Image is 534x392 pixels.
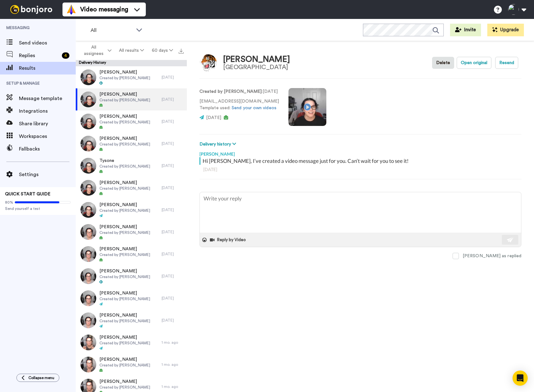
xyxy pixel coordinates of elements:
[80,312,96,328] img: 5e53165e-e7fb-4126-8db3-772f39107deb-thumb.jpg
[77,42,115,59] button: All assignees
[19,95,76,102] span: Message template
[162,229,184,235] div: [DATE]
[81,44,106,57] span: All assignees
[19,171,76,178] span: Settings
[99,268,150,274] span: [PERSON_NAME]
[5,192,50,196] span: QUICK START GUIDE
[209,235,248,245] button: Reply by Video
[80,224,96,240] img: 8f814e6c-e2c5-478a-aab2-72ad2358b8f8-thumb.jpg
[76,88,187,110] a: [PERSON_NAME]Created by [PERSON_NAME][DATE]
[177,46,186,55] button: Export all results that match these filters now.
[162,318,184,323] div: [DATE]
[5,206,71,211] span: Send yourself a test
[99,91,150,98] span: [PERSON_NAME]
[115,45,148,56] button: All results
[99,208,150,213] span: Created by [PERSON_NAME]
[80,246,96,262] img: 8ac4455d-e256-4ae1-b176-284c54240d19-thumb.jpg
[487,24,524,36] button: Upgrade
[76,66,187,88] a: [PERSON_NAME]Created by [PERSON_NAME][DATE]
[99,186,150,191] span: Created by [PERSON_NAME]
[80,92,96,107] img: c311c812-2cae-4d08-a94a-a615da37f032-thumb.jpg
[99,230,150,235] span: Created by [PERSON_NAME]
[99,157,150,164] span: Tysone
[76,331,187,353] a: [PERSON_NAME]Created by [PERSON_NAME]1 mo. ago
[80,158,96,174] img: 4577fde7-2cbd-47a1-a531-ce7c4c124dec-thumb.jpg
[19,107,76,115] span: Integrations
[223,55,290,64] div: [PERSON_NAME]
[80,335,96,350] img: 020cce15-2f2b-4320-af50-7b732cacdd54-thumb.jpg
[80,180,96,196] img: 3049ccb9-814e-491e-bad5-6095ff1bd912-thumb.jpg
[162,340,184,345] div: 1 mo. ago
[76,155,187,177] a: TysoneCreated by [PERSON_NAME][DATE]
[99,318,150,324] span: Created by [PERSON_NAME]
[76,133,187,155] a: [PERSON_NAME]Created by [PERSON_NAME][DATE]
[162,141,184,146] div: [DATE]
[80,136,96,151] img: 571a680d-764c-480e-8b62-d3cc8000fa4e-thumb.jpg
[463,253,521,259] div: [PERSON_NAME] as replied
[162,207,184,212] div: [DATE]
[162,362,184,367] div: 1 mo. ago
[513,371,528,386] div: Open Intercom Messenger
[162,75,184,80] div: [DATE]
[223,64,290,71] div: [GEOGRAPHIC_DATA]
[148,45,177,56] button: 60 days
[99,385,150,390] span: Created by [PERSON_NAME]
[76,243,187,265] a: [PERSON_NAME]Created by [PERSON_NAME][DATE]
[495,57,518,69] button: Resend
[91,27,133,34] span: All
[80,268,96,284] img: e2005f8c-3abb-4081-9d97-6e528a48ac50-thumb.jpg
[5,200,13,205] span: 80%
[62,52,69,59] div: 4
[80,202,96,218] img: fafb1966-3d7c-41e8-9cdc-a7ad2c508daa-thumb.jpg
[28,375,54,380] span: Collapse menu
[99,202,150,208] span: [PERSON_NAME]
[99,334,150,341] span: [PERSON_NAME]
[76,221,187,243] a: [PERSON_NAME]Created by [PERSON_NAME][DATE]
[19,39,76,47] span: Send videos
[8,5,55,14] img: bj-logo-header-white.svg
[99,274,150,279] span: Created by [PERSON_NAME]
[76,60,187,66] div: Delivery History
[199,54,217,72] img: Image of Kassie
[99,312,150,318] span: [PERSON_NAME]
[76,110,187,133] a: [PERSON_NAME]Created by [PERSON_NAME][DATE]
[19,120,76,128] span: Share library
[19,145,76,153] span: Fallbacks
[206,116,221,120] span: [DATE]
[162,163,184,168] div: [DATE]
[80,114,96,129] img: d75867fd-6035-40a9-b574-956fd264e4b1-thumb.jpg
[76,177,187,199] a: [PERSON_NAME]Created by [PERSON_NAME][DATE]
[162,185,184,190] div: [DATE]
[80,5,128,14] span: Video messaging
[457,57,491,69] button: Open original
[99,75,150,80] span: Created by [PERSON_NAME]
[507,237,514,242] img: send-white.svg
[99,164,150,169] span: Created by [PERSON_NAME]
[99,290,150,296] span: [PERSON_NAME]
[99,252,150,257] span: Created by [PERSON_NAME]
[99,113,150,120] span: [PERSON_NAME]
[450,24,481,36] button: Invite
[162,384,184,389] div: 1 mo. ago
[99,356,150,363] span: [PERSON_NAME]
[199,141,238,148] button: Delivery history
[199,89,262,94] strong: Created by [PERSON_NAME]
[99,180,150,186] span: [PERSON_NAME]
[199,88,279,95] p: : [DATE]
[432,57,454,69] button: Delete
[199,98,279,111] p: [EMAIL_ADDRESS][DOMAIN_NAME] Template used:
[99,246,150,252] span: [PERSON_NAME]
[16,374,59,382] button: Collapse menu
[76,199,187,221] a: [PERSON_NAME]Created by [PERSON_NAME][DATE]
[203,157,520,165] div: Hi [PERSON_NAME], I’ve created a video message just for you. Can’t wait for you to see it!
[99,378,150,385] span: [PERSON_NAME]
[162,119,184,124] div: [DATE]
[76,309,187,331] a: [PERSON_NAME]Created by [PERSON_NAME][DATE]
[76,353,187,376] a: [PERSON_NAME]Created by [PERSON_NAME]1 mo. ago
[19,52,59,59] span: Replies
[232,106,276,110] a: Send your own videos
[162,274,184,279] div: [DATE]
[162,296,184,301] div: [DATE]
[99,69,150,75] span: [PERSON_NAME]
